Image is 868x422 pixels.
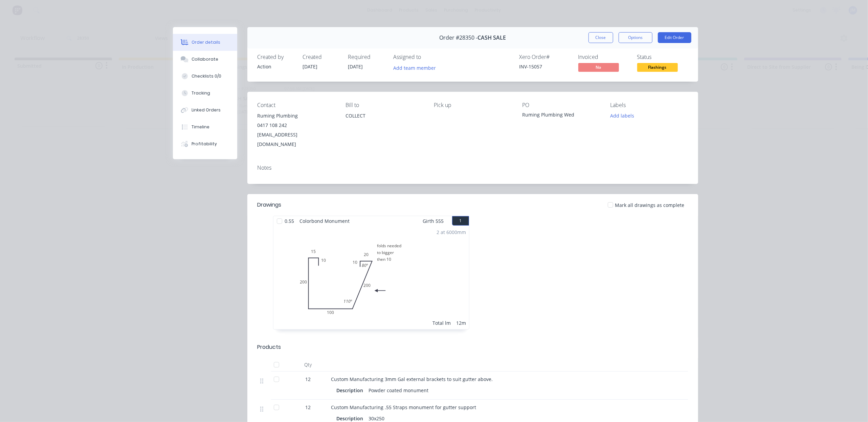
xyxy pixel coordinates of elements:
[588,32,613,43] button: Close
[394,63,440,72] button: Add team member
[637,63,678,71] span: Flashings
[282,216,297,226] span: 0.55
[192,39,220,45] div: Order details
[610,102,688,108] div: Labels
[348,63,363,70] span: [DATE]
[173,119,237,135] button: Timeline
[337,385,366,395] div: Description
[615,202,685,209] span: Mark all drawings as complete
[306,404,311,411] span: 12
[348,54,385,60] div: Required
[192,73,221,79] div: Checklists 0/0
[173,85,237,102] button: Tracking
[192,107,221,113] div: Linked Orders
[258,165,688,171] div: Notes
[192,90,210,96] div: Tracking
[346,102,423,108] div: Bill to
[331,376,493,382] span: Custom Manufacturing 3mm Gal external brackets to suit gutter above.
[394,54,461,60] div: Assigned to
[173,68,237,85] button: Checklists 0/0
[619,32,652,43] button: Options
[173,102,237,119] button: Linked Orders
[346,111,423,133] div: COLLECT
[192,124,209,130] div: Timeline
[192,141,217,147] div: Profitability
[607,111,638,120] button: Add labels
[578,63,619,71] span: No
[637,63,678,73] button: Flashings
[519,54,570,60] div: Xero Order #
[192,56,218,62] div: Collaborate
[258,63,295,70] div: Action
[452,216,469,226] button: 1
[519,63,570,70] div: INV-15057
[297,216,353,226] span: Colorbond Monument
[637,54,688,60] div: Status
[173,135,237,152] button: Profitability
[433,319,451,326] div: Total lm
[273,226,469,329] div: folds neededto biggerthen 1010152001002002010110º80º2 at 6000mmTotal lm12m
[477,35,506,41] span: CASH SALE
[578,54,629,60] div: Invoiced
[258,343,281,351] div: Products
[457,319,466,326] div: 12m
[366,385,431,395] div: Powder coated monument
[258,102,335,108] div: Contact
[303,54,340,60] div: Created
[258,111,335,149] div: Ruming Plumbing0417 108 242[EMAIL_ADDRESS][DOMAIN_NAME]
[331,404,476,410] span: Custom Manufacturing .55 Straps monument for gutter support
[658,32,691,43] button: Edit Order
[258,54,295,60] div: Created by
[346,111,423,121] div: COLLECT
[258,130,335,149] div: [EMAIL_ADDRESS][DOMAIN_NAME]
[303,63,318,70] span: [DATE]
[306,376,311,383] span: 12
[288,358,329,372] div: Qty
[423,216,444,226] span: Girth 555
[390,63,439,72] button: Add team member
[258,201,282,209] div: Drawings
[173,51,237,68] button: Collaborate
[173,34,237,51] button: Order details
[437,229,466,236] div: 2 at 6000mm
[522,111,600,121] div: Ruming Plumbing Wed
[439,35,477,41] span: Order #28350 -
[258,111,335,121] div: Ruming Plumbing
[258,121,335,130] div: 0417 108 242
[522,102,600,108] div: PO
[434,102,511,108] div: Pick up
